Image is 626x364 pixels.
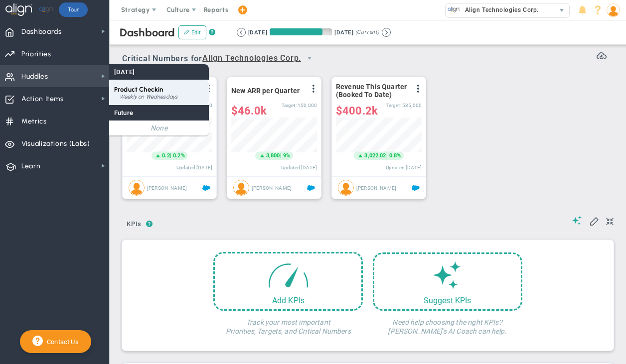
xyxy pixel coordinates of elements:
[109,105,209,121] div: Future
[301,50,318,67] span: select
[334,28,353,37] div: [DATE]
[448,3,460,16] img: 10991.Company.photo
[147,185,187,190] span: [PERSON_NAME]
[21,21,62,42] span: Dashboards
[283,152,290,159] span: 9%
[597,49,607,59] span: Refresh Data
[355,28,379,37] span: (Current)
[607,3,620,17] img: 206391.Person.photo
[460,3,539,16] span: Align Technologies Corp.
[555,3,569,17] span: select
[336,105,378,117] span: $400,174.77
[231,87,300,95] span: New ARR per Quarter
[266,152,280,160] span: 3,800
[178,25,206,39] button: Edit
[176,165,212,170] span: Updated [DATE]
[129,180,145,196] img: Brook Davis
[120,94,204,100] div: Weekly on Wednesdays
[382,28,391,37] button: Go to next period
[389,152,401,159] span: 0.8%
[298,103,317,108] span: 150,000
[270,28,332,35] div: Period Progress: 85% Day 78 of 91 with 13 remaining.
[21,133,90,154] span: Visualizations (Labs)
[166,6,190,13] span: Culture
[122,216,146,234] button: KPIs
[356,185,396,190] span: [PERSON_NAME]
[202,52,301,65] span: Align Technologies Corp.
[43,338,79,346] span: Contact Us
[248,28,267,37] div: [DATE]
[386,103,401,108] span: Target:
[114,86,163,93] span: Product Checkin
[412,184,420,192] span: Salesforce Enabled<br ></span>Revenue Quarter to Date
[109,64,209,80] div: [DATE]
[21,111,47,132] span: Metrics
[386,165,422,170] span: Updated [DATE]
[364,152,386,160] span: 3,022.02
[122,50,320,68] span: Critical Numbers for
[122,216,146,232] span: KPIs
[338,180,354,196] img: Brook Davis
[402,103,422,108] span: 535,000
[162,152,169,160] span: 0.2
[336,83,408,99] span: Revenue This Quarter (Booked To Date)
[21,66,48,87] span: Huddles
[170,152,171,159] span: |
[572,216,582,225] span: Suggestions (AI Feature)
[281,165,317,170] span: Updated [DATE]
[374,296,521,305] div: Suggest KPIs
[215,296,361,305] div: Add KPIs
[307,184,315,192] span: Salesforce Enabled<br ></span>New ARR This Quarter - Q4-2023 Priority
[213,311,363,336] h4: Track your most important Priorities, Targets, and Critical Numbers
[114,123,204,132] h4: None
[21,44,51,65] span: Priorities
[121,6,150,13] span: Strategy
[386,152,388,159] span: |
[21,156,40,177] span: Learn
[373,311,522,336] h4: Need help choosing the right KPIs? [PERSON_NAME]'s AI Coach can help.
[120,26,175,39] span: Dashboard
[237,28,246,37] button: Go to previous period
[280,152,282,159] span: |
[589,216,599,226] span: Edit My KPIs
[282,103,297,108] span: Target:
[202,184,210,192] span: Salesforce Enabled<br ></span>LTV for Align
[233,180,249,196] img: Eugene Terk
[21,89,64,110] span: Action Items
[252,185,292,190] span: [PERSON_NAME]
[173,152,185,159] span: 0.2%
